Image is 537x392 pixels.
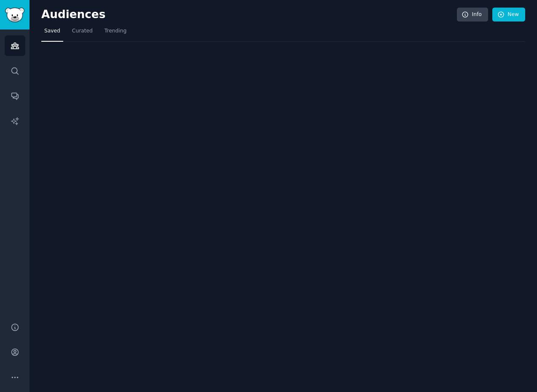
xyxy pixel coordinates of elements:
[41,8,457,21] h2: Audiences
[69,24,96,42] a: Curated
[102,24,129,42] a: Trending
[41,24,63,42] a: Saved
[44,27,60,35] span: Saved
[457,8,488,22] a: Info
[492,8,525,22] a: New
[5,8,24,22] img: GummySearch logo
[105,27,126,35] span: Trending
[72,27,93,35] span: Curated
